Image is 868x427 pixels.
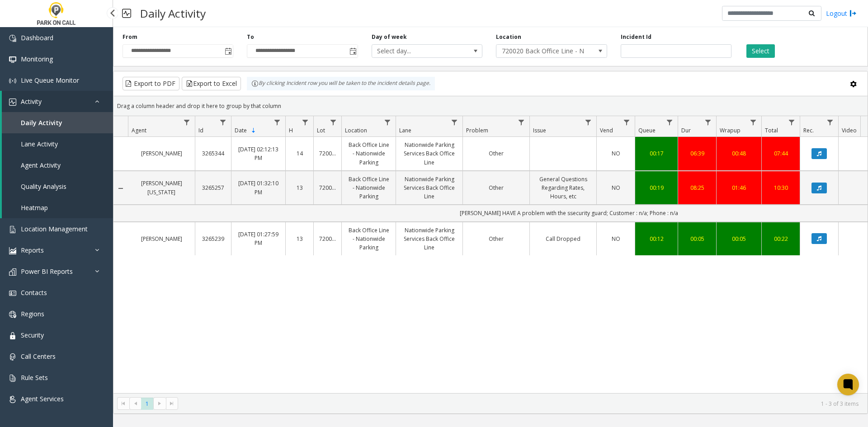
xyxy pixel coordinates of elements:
[767,183,794,192] a: 10:30
[21,288,47,297] span: Contacts
[250,127,257,134] span: Sortable
[133,149,189,158] a: [PERSON_NAME]
[122,2,131,24] img: pageIcon
[9,35,16,42] img: 'icon'
[21,394,64,403] span: Agent Services
[21,182,66,191] span: Quality Analysis
[21,33,53,42] span: Dashboard
[291,235,308,243] a: 13
[399,127,411,134] span: Lane
[849,9,857,18] img: logout
[842,127,857,134] span: Video
[21,352,56,361] span: Call Centers
[496,33,521,41] label: Location
[9,99,16,106] img: 'icon'
[201,183,226,192] a: 3265257
[468,183,524,192] a: Other
[289,127,293,134] span: H
[141,398,153,410] span: Page 1
[9,332,16,339] img: 'icon'
[9,290,16,297] img: 'icon'
[247,33,254,41] label: To
[182,77,241,90] button: Export to Excel
[664,116,676,128] a: Queue Filter Menu
[237,230,280,247] a: [DATE] 01:27:59 PM
[235,127,247,134] span: Date
[21,161,61,169] span: Agent Activity
[612,235,620,243] span: NO
[136,2,210,24] h3: Daily Activity
[535,175,591,201] a: General Questions Regarding Rates, Hours, etc
[621,116,633,128] a: Vend Filter Menu
[113,116,868,393] div: Data table
[722,149,756,158] a: 00:48
[181,116,193,128] a: Agent Filter Menu
[767,235,794,243] a: 00:22
[826,9,857,18] a: Logout
[533,127,546,134] span: Issue
[2,197,113,218] a: Heatmap
[217,116,229,128] a: Id Filter Menu
[319,149,336,158] a: 720020
[9,56,16,63] img: 'icon'
[21,97,42,106] span: Activity
[9,77,16,84] img: 'icon'
[612,150,620,157] span: NO
[21,331,44,339] span: Security
[251,80,259,87] img: infoIcon.svg
[641,183,672,192] a: 00:19
[198,127,203,134] span: Id
[638,127,656,134] span: Queue
[582,116,594,128] a: Issue Filter Menu
[803,127,814,134] span: Rec.
[21,373,48,382] span: Rule Sets
[21,310,44,318] span: Regions
[299,116,311,128] a: H Filter Menu
[2,155,113,176] a: Agent Activity
[237,145,280,162] a: [DATE] 02:12:13 PM
[247,77,435,90] div: By clicking Incident row you will be taken to the incident details page.
[223,45,233,57] span: Toggle popup
[291,183,308,192] a: 13
[684,235,711,243] a: 00:05
[21,140,58,148] span: Lane Activity
[347,141,390,167] a: Back Office Line - Nationwide Parking
[201,235,226,243] a: 3265239
[684,183,711,192] a: 08:25
[468,235,524,243] a: Other
[319,183,336,192] a: 720020
[765,127,778,134] span: Total
[372,45,460,57] span: Select day...
[641,149,672,158] a: 00:17
[237,179,280,196] a: [DATE] 01:32:10 PM
[201,149,226,158] a: 3265344
[319,235,336,243] a: 720020
[133,235,189,243] a: [PERSON_NAME]
[722,183,756,192] a: 01:46
[21,76,79,84] span: Live Queue Monitor
[602,183,629,192] a: NO
[348,45,358,57] span: Toggle popup
[824,116,836,128] a: Rec. Filter Menu
[746,44,775,58] button: Select
[468,149,524,158] a: Other
[401,141,457,167] a: Nationwide Parking Services Back Office Line
[641,235,672,243] a: 00:12
[21,55,53,63] span: Monitoring
[21,246,44,254] span: Reports
[720,127,741,134] span: Wrapup
[21,118,62,127] span: Daily Activity
[113,98,868,114] div: Drag a column header and drop it here to group by that column
[347,226,390,252] a: Back Office Line - Nationwide Parking
[184,400,859,408] kendo-pager-info: 1 - 3 of 3 items
[345,127,367,134] span: Location
[9,247,16,254] img: 'icon'
[767,149,794,158] a: 07:44
[747,116,759,128] a: Wrapup Filter Menu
